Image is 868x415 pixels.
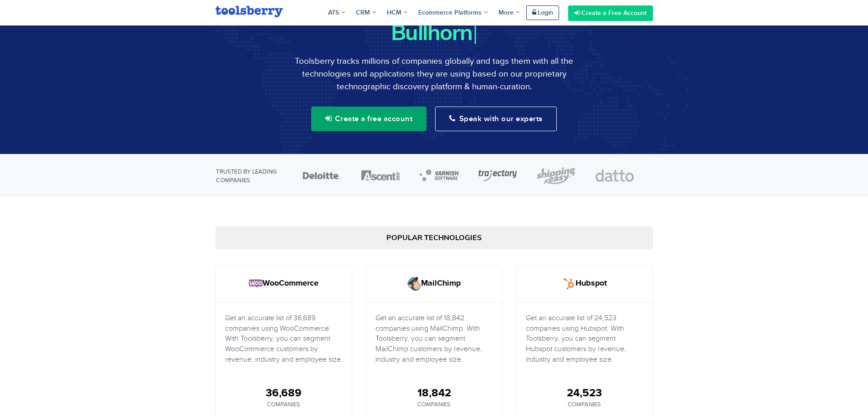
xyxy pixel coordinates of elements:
[517,266,652,302] div: Hubspot
[407,277,421,291] img: MailChimp
[230,234,639,242] h2: Popular Technologies
[216,154,280,184] p: TRUSTED BY LEADING COMPANIES
[225,400,343,408] div: Companies
[311,107,426,131] button: Create a free account
[391,18,473,46] span: Bullhorn
[435,107,557,131] button: Speak with our experts
[417,385,451,400] div: 18,842
[562,277,575,291] img: Hubspot
[567,385,602,400] div: 24,523
[473,18,478,46] span: |
[526,313,643,377] div: Get an accurate list of 24,523 companies using Hubspot. With Toolsberry, you can segment Hubspot ...
[420,169,458,181] img: varnish
[498,9,519,16] span: More
[249,277,262,291] img: WooCommerce
[526,400,643,408] div: Companies
[361,170,400,180] img: ascent360
[375,313,493,377] div: Get an accurate list of 18,842 companies using MailChimp. With Toolsberry, you can segment MailCh...
[418,8,488,17] span: Ecommerce Platforms
[568,5,653,21] a: Create a Free Account
[266,385,302,400] div: 36,689
[216,55,653,93] p: Toolsberry tracks millions of companies globally and tags them with all the technologies and appl...
[537,167,575,184] img: shipping easy
[216,6,283,17] img: Toolsberry
[375,400,493,408] div: Companies
[328,8,345,17] span: ATS
[387,8,407,17] span: HCM
[478,170,517,182] img: trajectory
[596,169,634,182] img: datto
[366,266,502,302] div: MailChimp
[216,266,352,302] div: WooCommerce
[526,5,559,20] a: Login
[303,172,341,179] img: deloitte
[225,313,343,377] div: Get an accurate list of 36,689 companies using WooCommerce. With Toolsberry, you can segment WooC...
[356,8,376,17] span: CRM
